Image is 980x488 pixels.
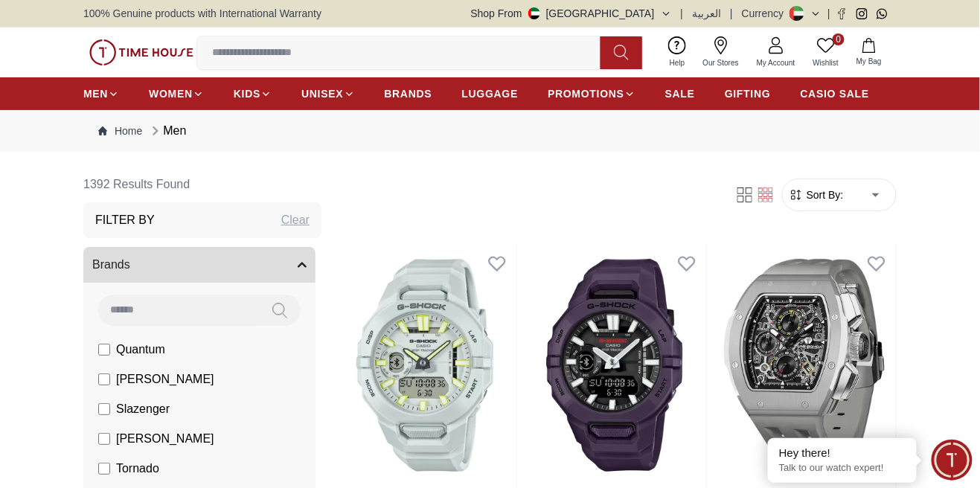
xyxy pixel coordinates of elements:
[462,80,519,107] a: LUGGAGE
[95,211,155,229] h3: Filter By
[528,7,540,19] img: United Arab Emirates
[234,80,272,107] a: KIDS
[116,400,170,418] span: Slazenger
[827,6,830,21] span: |
[697,57,745,68] span: Our Stores
[98,433,110,445] input: [PERSON_NAME]
[281,211,310,229] div: Clear
[83,110,897,152] nav: Breadcrumb
[89,39,193,65] img: ...
[851,56,888,67] span: My Bag
[730,6,733,21] span: |
[661,33,694,71] a: Help
[98,463,110,475] input: Tornado
[385,80,432,107] a: BRANDS
[333,244,516,487] img: G-Shock Men Analog Digital White Dial Watch - GBA-950-7ADR
[385,86,432,101] span: BRANDS
[523,244,706,487] img: G-Shock Men Analog Digital Black Dial Watch - GBA-950-2ADR
[801,80,870,107] a: CASIO SALE
[98,123,142,138] a: Home
[462,86,519,101] span: LUGGAGE
[665,80,695,107] a: SALE
[234,86,260,101] span: KIDS
[149,86,193,101] span: WOMEN
[807,57,845,68] span: Wishlist
[471,6,672,21] button: Shop From[GEOGRAPHIC_DATA]
[681,6,684,21] span: |
[932,440,973,481] div: Chat Widget
[856,8,868,19] a: Instagram
[779,446,906,460] div: Hey there!
[92,256,130,274] span: Brands
[713,244,896,487] img: TSAR BOMBA Men's Analog Black Dial Watch - TB8214 C-Grey
[98,344,110,356] input: Quantum
[148,122,186,140] div: Men
[301,80,354,107] a: UNISEX
[779,462,906,475] p: Talk to our watch expert!
[149,80,204,107] a: WOMEN
[665,86,695,101] span: SALE
[83,80,119,107] a: MEN
[98,373,110,385] input: [PERSON_NAME]
[804,187,844,202] span: Sort By:
[116,341,165,359] span: Quantum
[83,247,316,283] button: Brands
[848,35,891,70] button: My Bag
[692,6,721,21] button: العربية
[751,57,801,68] span: My Account
[83,6,321,21] span: 100% Genuine products with International Warranty
[548,80,635,107] a: PROMOTIONS
[664,57,691,68] span: Help
[83,167,321,202] h6: 1392 Results Found
[116,430,214,448] span: [PERSON_NAME]
[742,6,790,21] div: Currency
[694,33,748,71] a: Our Stores
[116,460,159,478] span: Tornado
[301,86,343,101] span: UNISEX
[836,8,848,19] a: Facebook
[725,80,771,107] a: GIFTING
[789,187,844,202] button: Sort By:
[548,86,624,101] span: PROMOTIONS
[98,403,110,415] input: Slazenger
[833,33,845,45] span: 0
[877,8,888,19] a: Whatsapp
[804,33,848,71] a: 0Wishlist
[725,86,771,101] span: GIFTING
[801,86,870,101] span: CASIO SALE
[83,86,108,101] span: MEN
[116,370,214,388] span: [PERSON_NAME]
